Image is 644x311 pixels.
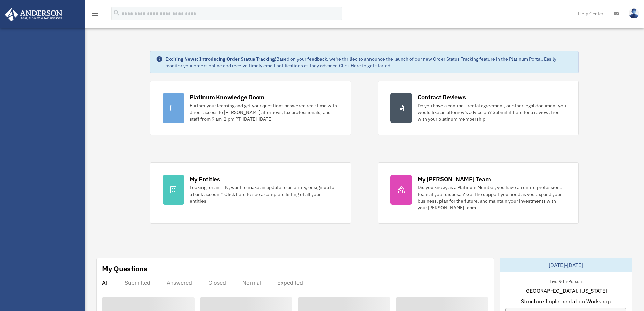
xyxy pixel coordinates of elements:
img: User Pic [629,8,639,18]
div: Did you know, as a Platinum Member, you have an entire professional team at your disposal? Get th... [418,184,566,211]
div: Submitted [125,279,150,286]
div: Further your learning and get your questions answered real-time with direct access to [PERSON_NAM... [190,102,338,123]
div: Looking for an EIN, want to make an update to an entity, or sign up for a bank account? Click her... [190,184,338,204]
div: Based on your feedback, we're thrilled to announce the launch of our new Order Status Tracking fe... [165,55,573,69]
div: Platinum Knowledge Room [190,93,265,102]
i: menu [91,9,99,18]
a: My [PERSON_NAME] Team Did you know, as a Platinum Member, you have an entire professional team at... [378,162,579,224]
a: Platinum Knowledge Room Further your learning and get your questions answered real-time with dire... [150,81,351,135]
span: Structure Implementation Workshop [521,297,611,305]
div: Answered [167,279,192,286]
a: Click Here to get started! [339,63,392,69]
strong: Exciting News: Introducing Order Status Tracking! [165,56,276,62]
div: Expedited [277,279,303,286]
span: [GEOGRAPHIC_DATA], [US_STATE] [524,287,607,295]
div: Do you have a contract, rental agreement, or other legal document you would like an attorney's ad... [418,102,566,123]
a: menu [91,12,99,18]
div: My [PERSON_NAME] Team [418,175,491,183]
div: Closed [208,279,226,286]
div: My Entities [190,175,220,183]
img: Anderson Advisors Platinum Portal [3,8,64,21]
a: Contract Reviews Do you have a contract, rental agreement, or other legal document you would like... [378,81,579,135]
a: My Entities Looking for an EIN, want to make an update to an entity, or sign up for a bank accoun... [150,162,351,224]
div: My Questions [102,264,147,274]
div: All [102,279,109,286]
div: [DATE]-[DATE] [500,258,632,272]
div: Normal [242,279,261,286]
i: search [113,9,120,17]
div: Contract Reviews [418,93,466,102]
div: Live & In-Person [544,277,587,284]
